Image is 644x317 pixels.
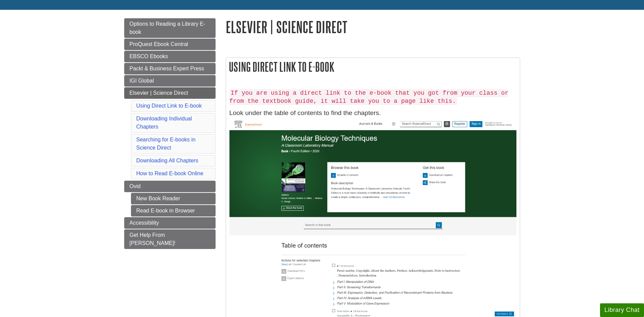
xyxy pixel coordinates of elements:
[130,90,188,96] span: Elsevier | Science Direct
[131,193,216,204] a: New Book Reader
[136,103,202,109] a: Using Direct Link to E-book
[229,89,509,105] code: If you are using a direct link to the e-book that you got from your class or from the textbook gu...
[131,205,216,217] a: Read E-book in Browser
[600,303,644,317] button: Library Chat
[124,39,216,50] a: ProQuest Ebook Central
[136,158,198,163] a: Downloading All Chapters
[136,137,196,151] a: Searching for E-books in Science Direct
[130,66,204,71] span: Packt & Business Expert Press
[136,171,203,176] a: How to Read E-book Online
[124,75,216,87] a: IGI Global
[229,118,516,317] img: ebook
[226,58,520,76] h2: Using Direct Link to E-book
[130,183,141,189] span: Ovid
[124,18,216,38] a: Options to Reading a Library E-book
[124,181,216,192] a: Ovid
[124,87,216,99] a: Elsevier | Science Direct
[136,116,192,130] a: Downloading Individual Chapters
[130,220,159,226] span: Accessibility
[124,51,216,62] a: EBSCO Ebooks
[130,53,168,59] span: EBSCO Ebooks
[124,229,216,249] a: Get Help From [PERSON_NAME]!
[124,18,216,249] div: Guide Page Menu
[226,18,520,36] h1: Elsevier | Science Direct
[130,21,205,35] span: Options to Reading a Library E-book
[130,78,154,84] span: IGI Global
[124,217,216,229] a: Accessibility
[124,63,216,74] a: Packt & Business Expert Press
[130,41,188,47] span: ProQuest Ebook Central
[130,232,176,246] span: Get Help From [PERSON_NAME]!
